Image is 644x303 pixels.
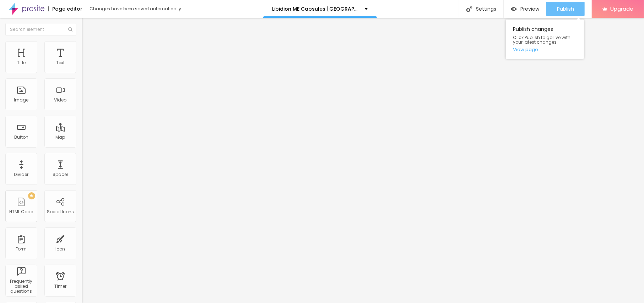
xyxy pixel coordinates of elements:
span: Publish [557,6,574,12]
div: Image [14,98,29,103]
div: Changes have been saved automatically [90,7,181,11]
img: Icone [466,6,472,12]
img: view-1.svg [511,6,517,12]
div: Title [17,60,26,65]
div: Text [56,60,65,65]
span: Preview [520,6,539,12]
div: Icon [56,247,65,252]
div: Page editor [48,6,82,11]
div: Map [56,135,65,140]
div: Button [14,135,28,140]
div: Spacer [53,172,68,177]
p: Libidion ME Capsules [GEOGRAPHIC_DATA] [272,6,359,11]
div: Frequently asked questions [7,279,35,294]
img: Icone [68,27,72,32]
input: Search element [5,23,76,36]
div: Timer [54,284,66,289]
button: Publish [546,2,585,16]
span: Click Publish to go live with your latest changes. [513,35,577,44]
div: Social Icons [47,209,74,214]
div: Form [16,247,27,252]
button: Preview [504,2,546,16]
iframe: Editor [82,18,644,303]
div: Publish changes [506,20,584,59]
div: Video [54,98,67,103]
a: View page [513,47,577,52]
div: Divider [14,172,29,177]
div: HTML Code [10,209,33,214]
span: Upgrade [610,6,633,12]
